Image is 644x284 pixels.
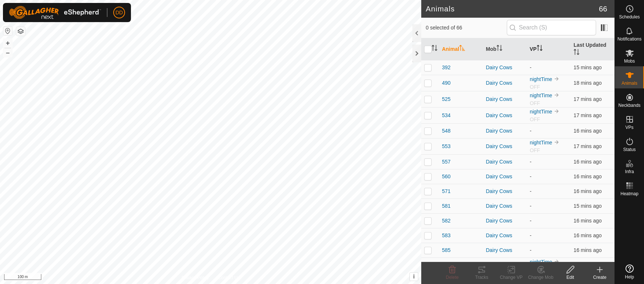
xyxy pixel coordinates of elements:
[530,76,552,82] a: nightTime
[486,173,524,180] div: Dairy Cows
[467,274,496,281] div: Tracks
[442,127,450,135] span: 548
[530,259,552,265] a: nightTime
[496,274,526,281] div: Change VP
[9,6,101,19] img: Gallagher Logo
[442,143,450,150] span: 553
[530,92,552,98] a: nightTime
[459,46,465,52] p-sorticon: Activate to sort
[3,39,12,48] button: +
[574,128,602,134] span: 22 Aug 2025, 5:02 am
[181,274,209,281] a: Privacy Policy
[527,38,571,60] th: VP
[574,218,602,224] span: 22 Aug 2025, 5:02 am
[555,274,585,281] div: Edit
[507,20,596,35] input: Search (S)
[530,232,532,238] app-display-virtual-paddock-transition: -
[623,147,636,152] span: Status
[530,247,532,253] app-display-virtual-paddock-transition: -
[618,103,640,108] span: Neckbands
[432,46,437,52] p-sorticon: Activate to sort
[486,187,524,195] div: Dairy Cows
[530,147,540,153] span: OFF
[625,169,634,174] span: Infra
[585,274,614,281] div: Create
[530,159,532,165] app-display-virtual-paddock-transition: -
[3,27,12,35] button: Reset Map
[554,108,560,114] img: to
[439,38,483,60] th: Animal
[426,4,599,13] h2: Animals
[624,59,635,63] span: Mobs
[571,38,614,60] th: Last Updated
[574,247,602,253] span: 22 Aug 2025, 5:02 am
[530,128,532,134] app-display-virtual-paddock-transition: -
[554,139,560,145] img: to
[526,274,555,281] div: Change Mob
[486,158,524,166] div: Dairy Cows
[442,246,450,254] span: 585
[554,76,560,82] img: to
[446,275,459,280] span: Delete
[622,81,637,85] span: Animals
[410,273,418,281] button: i
[442,79,450,87] span: 490
[574,143,602,149] span: 22 Aug 2025, 5:01 am
[486,232,524,239] div: Dairy Cows
[574,50,579,56] p-sorticon: Activate to sort
[530,173,532,179] app-display-virtual-paddock-transition: -
[530,203,532,209] app-display-virtual-paddock-transition: -
[574,64,602,70] span: 22 Aug 2025, 5:03 am
[554,92,560,98] img: to
[486,246,524,254] div: Dairy Cows
[574,188,602,194] span: 22 Aug 2025, 5:02 am
[615,262,644,282] a: Help
[537,46,543,52] p-sorticon: Activate to sort
[617,37,641,41] span: Notifications
[530,116,540,122] span: OFF
[442,95,450,103] span: 525
[530,109,552,115] a: nightTime
[115,9,123,17] span: DD
[574,159,602,165] span: 22 Aug 2025, 5:02 am
[483,38,527,60] th: Mob
[3,48,12,57] button: –
[620,192,638,196] span: Heatmap
[16,27,25,36] button: Map Layers
[496,46,502,52] p-sorticon: Activate to sort
[486,202,524,210] div: Dairy Cows
[530,188,532,194] app-display-virtual-paddock-transition: -
[413,273,415,280] span: i
[218,274,240,281] a: Contact Us
[530,84,540,90] span: OFF
[486,95,524,103] div: Dairy Cows
[442,112,450,119] span: 534
[574,203,602,209] span: 22 Aug 2025, 5:03 am
[486,79,524,87] div: Dairy Cows
[625,125,633,130] span: VPs
[442,217,450,225] span: 582
[530,140,552,145] a: nightTime
[442,232,450,239] span: 583
[486,127,524,135] div: Dairy Cows
[442,158,450,166] span: 557
[486,143,524,150] div: Dairy Cows
[574,173,602,179] span: 22 Aug 2025, 5:02 am
[442,64,450,71] span: 392
[625,275,634,279] span: Help
[530,64,532,70] app-display-virtual-paddock-transition: -
[486,64,524,71] div: Dairy Cows
[619,15,640,19] span: Schedules
[442,202,450,210] span: 581
[599,3,607,14] span: 66
[442,173,450,180] span: 560
[426,24,506,32] span: 0 selected of 66
[574,96,602,102] span: 22 Aug 2025, 5:01 am
[574,80,602,86] span: 22 Aug 2025, 5:00 am
[574,112,602,118] span: 22 Aug 2025, 5:01 am
[554,259,560,264] img: to
[486,112,524,119] div: Dairy Cows
[486,217,524,225] div: Dairy Cows
[442,187,450,195] span: 571
[530,218,532,224] app-display-virtual-paddock-transition: -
